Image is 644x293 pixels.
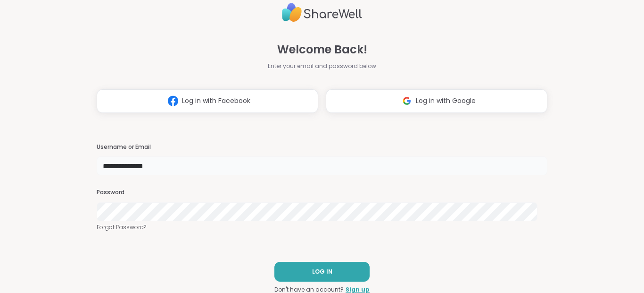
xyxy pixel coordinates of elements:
[312,267,332,276] span: LOG IN
[326,89,547,113] button: Log in with Google
[398,92,416,110] img: ShareWell Logomark
[274,262,370,282] button: LOG IN
[97,189,547,197] h3: Password
[97,89,318,113] button: Log in with Facebook
[97,223,547,232] a: Forgot Password?
[277,41,367,58] span: Welcome Back!
[182,96,250,106] span: Log in with Facebook
[268,62,376,70] span: Enter your email and password below
[97,143,547,151] h3: Username or Email
[416,96,476,106] span: Log in with Google
[164,92,182,110] img: ShareWell Logomark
